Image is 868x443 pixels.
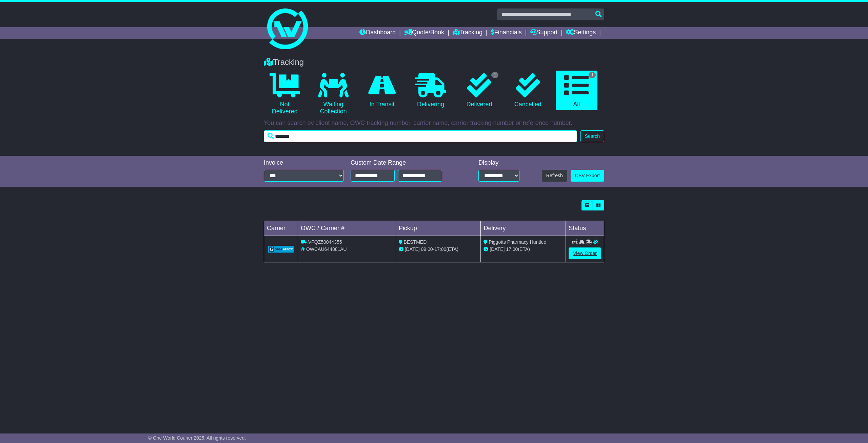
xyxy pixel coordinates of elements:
a: CSV Export [571,170,604,182]
a: In Transit [361,71,403,111]
a: Support [530,27,558,39]
a: 1 All [556,71,597,111]
span: OWCAU644881AU [306,246,347,252]
div: Custom Date Range [351,159,459,167]
a: Not Delivered [264,71,305,118]
button: Search [580,130,604,142]
div: Invoice [264,159,344,167]
div: - (ETA) [399,246,478,253]
span: 17:00 [506,246,518,252]
a: Settings [566,27,596,39]
td: OWC / Carrier # [298,221,396,236]
a: 1 Delivered [458,71,500,111]
td: Status [566,221,604,236]
span: BESTMED [404,239,427,245]
span: 17:00 [434,246,446,252]
td: Delivery [481,221,566,236]
p: You can search by client name, OWC tracking number, carrier name, carrier tracking number or refe... [264,119,604,127]
a: Tracking [453,27,482,39]
a: Quote/Book [404,27,444,39]
span: 09:00 [421,246,433,252]
div: Display [478,159,519,167]
a: Delivering [410,71,451,111]
a: Waiting Collection [312,71,354,118]
td: Pickup [396,221,481,236]
span: © One World Courier 2025. All rights reserved. [148,435,246,441]
a: Cancelled [507,71,549,111]
a: Dashboard [359,27,396,39]
a: Financials [491,27,522,39]
div: (ETA) [484,246,563,253]
span: 1 [491,72,498,78]
img: GetCarrierServiceLogo [268,246,294,253]
span: Piggotts Pharmacy Huntlee [489,239,546,245]
span: [DATE] [405,246,420,252]
td: Carrier [264,221,298,236]
button: Refresh [542,170,567,182]
span: 1 [589,72,596,78]
a: View Order [569,247,601,259]
div: Tracking [260,57,608,67]
span: [DATE] [490,246,505,252]
span: VFQZ50044355 [308,239,342,245]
